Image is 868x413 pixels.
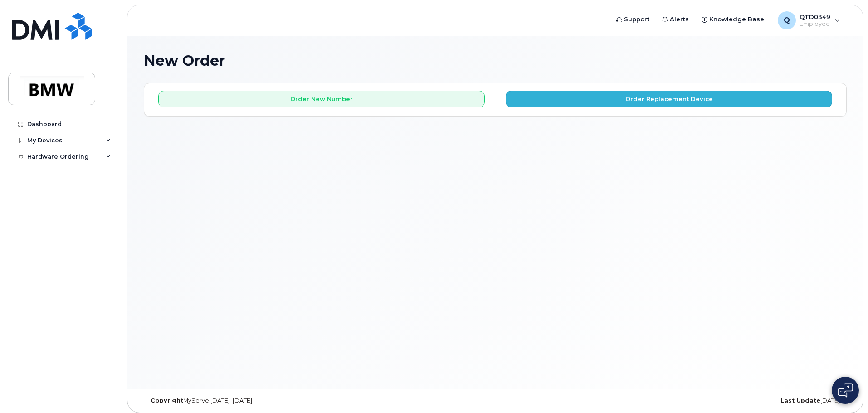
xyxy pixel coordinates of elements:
[838,383,853,398] img: Open chat
[144,397,378,404] div: MyServe [DATE]–[DATE]
[780,397,820,404] strong: Last Update
[144,53,847,68] h1: New Order
[612,397,847,404] div: [DATE]
[506,91,832,107] button: Order Replacement Device
[158,91,485,107] button: Order New Number
[151,397,183,404] strong: Copyright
